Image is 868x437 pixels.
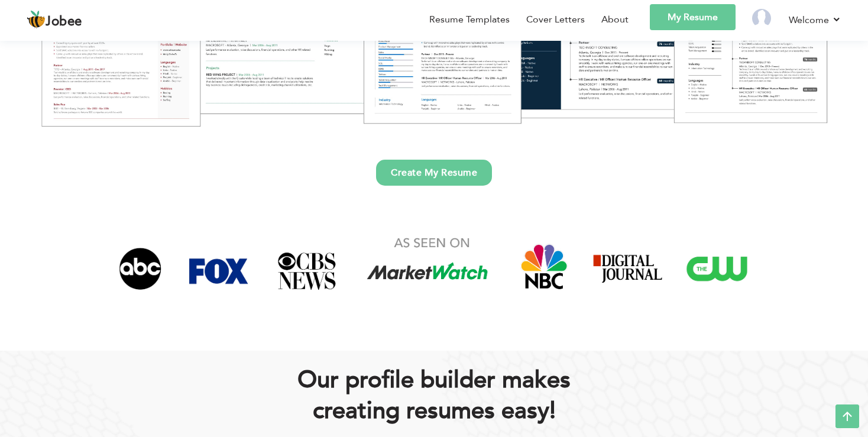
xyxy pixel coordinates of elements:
[46,15,82,28] span: Jobee
[376,160,492,186] a: Create My Resume
[429,12,510,27] a: Resume Templates
[752,9,771,28] img: Profile Img
[650,4,736,30] a: My Resume
[115,365,753,426] h2: Our proﬁle builder makes creating resumes easy!
[601,12,629,27] a: About
[526,12,585,27] a: Cover Letters
[789,12,841,27] a: Welcome
[27,10,46,29] img: jobee.io
[27,10,82,29] a: Jobee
